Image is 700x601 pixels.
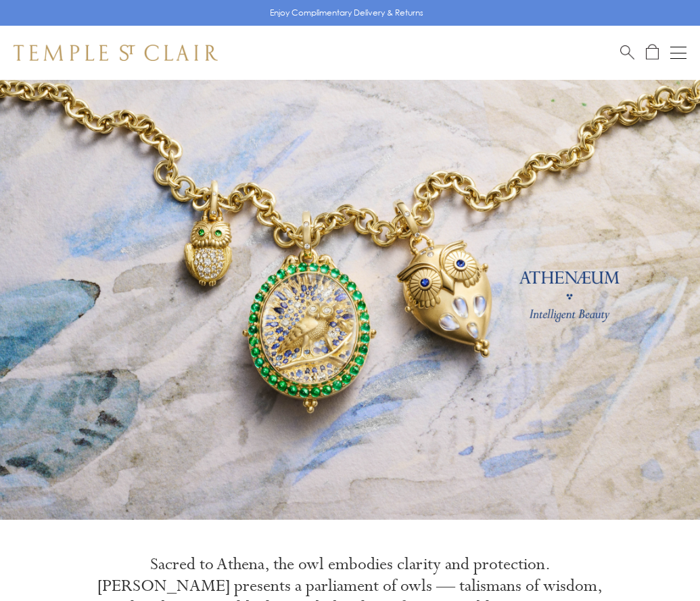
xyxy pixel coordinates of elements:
img: Temple St. Clair [14,45,218,61]
a: Open Shopping Bag [646,44,659,61]
button: Open navigation [670,45,686,61]
p: Enjoy Complimentary Delivery & Returns [270,6,423,20]
a: Search [620,44,634,61]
